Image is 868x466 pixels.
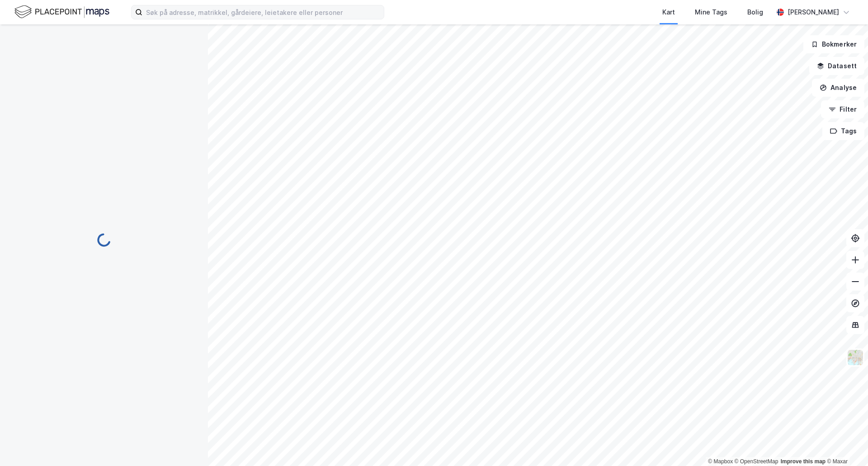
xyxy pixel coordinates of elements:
[809,57,864,75] button: Datasett
[97,233,111,247] img: spinner.a6d8c91a73a9ac5275cf975e30b51cfb.svg
[142,5,384,19] input: Søk på adresse, matrikkel, gårdeiere, leietakere eller personer
[14,4,109,20] img: logo.f888ab2527a4732fd821a326f86c7f29.svg
[735,458,778,465] a: OpenStreetMap
[823,423,868,466] iframe: Chat Widget
[781,458,826,465] a: Improve this map
[788,7,839,18] div: [PERSON_NAME]
[821,100,864,118] button: Filter
[662,7,675,18] div: Kart
[812,79,864,97] button: Analyse
[803,35,864,53] button: Bokmerker
[695,7,727,18] div: Mine Tags
[822,122,864,140] button: Tags
[847,349,864,366] img: Z
[708,458,733,465] a: Mapbox
[747,7,763,18] div: Bolig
